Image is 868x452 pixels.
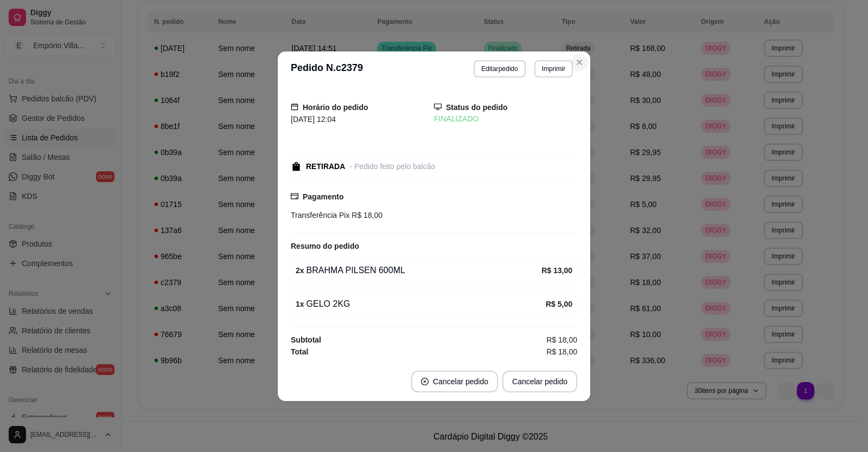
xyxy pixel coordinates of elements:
span: R$ 18,00 [349,211,382,219]
strong: R$ 13,00 [541,266,572,275]
strong: Horário do pedido [303,103,368,112]
span: R$ 18,00 [546,334,577,346]
button: Close [571,54,588,71]
div: RETIRADA [306,161,345,172]
span: close-circle [421,378,429,385]
div: FINALIZADO [434,113,577,125]
strong: Subtotal [291,335,321,344]
button: Imprimir [534,60,573,78]
h3: Pedido N. c2379 [291,60,363,78]
span: credit-card [291,192,298,200]
span: calendar [291,103,298,111]
strong: Status do pedido [446,103,508,112]
div: - Pedido feito pelo balcão [349,161,435,172]
strong: 1 x [296,300,304,308]
div: GELO 2KG [296,298,546,311]
span: Transferência Pix [291,211,349,219]
button: Cancelar pedido [502,371,577,392]
button: Editarpedido [474,60,525,78]
span: [DATE] 12:04 [291,115,336,124]
span: desktop [434,103,442,111]
button: close-circleCancelar pedido [411,371,498,392]
span: R$ 18,00 [546,346,577,358]
div: BRAHMA PILSEN 600ML [296,264,541,277]
strong: 2 x [296,266,304,275]
strong: Total [291,347,308,356]
strong: R$ 5,00 [546,300,572,308]
strong: Pagamento [303,192,343,201]
strong: Resumo do pedido [291,242,359,250]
